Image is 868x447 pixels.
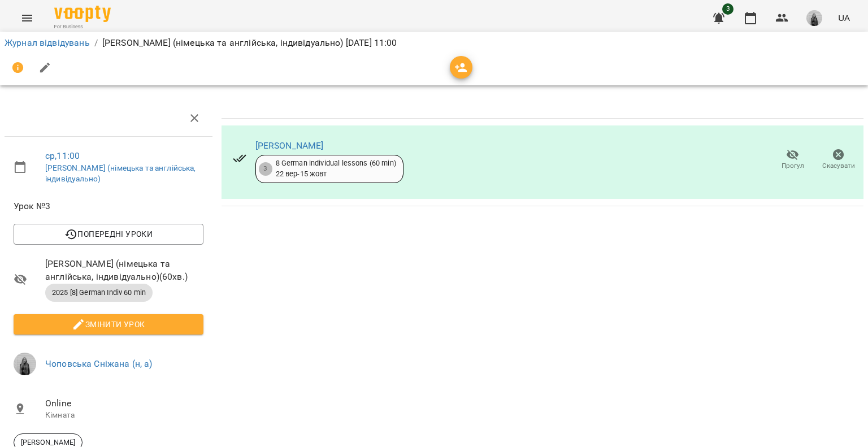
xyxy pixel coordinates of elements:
span: Попередні уроки [23,227,194,241]
button: Змінити урок [14,314,203,335]
a: [PERSON_NAME] [255,140,324,151]
li: / [94,36,98,50]
div: 3 [259,162,272,176]
span: Урок №3 [14,199,203,213]
span: Online [45,397,203,410]
button: Menu [14,5,41,32]
button: Попередні уроки [14,224,203,244]
img: 465148d13846e22f7566a09ee851606a.jpeg [806,10,822,26]
span: 3 [722,3,734,15]
a: ср , 11:00 [45,150,80,161]
a: Чоповська Сніжана (н, а) [45,358,153,369]
a: Журнал відвідувань [5,37,90,48]
span: [PERSON_NAME] (німецька та англійська, індивідуально) ( 60 хв. ) [45,257,203,284]
img: 465148d13846e22f7566a09ee851606a.jpeg [14,353,36,375]
p: Кімната [45,410,203,421]
button: Скасувати [815,144,861,176]
div: 8 German individual lessons (60 min) 22 вер - 15 жовт [276,158,396,179]
span: Прогул [782,161,804,171]
a: [PERSON_NAME] (німецька та англійська, індивідуально) [45,163,196,184]
span: 2025 [8] German Indiv 60 min [45,288,153,298]
span: For Business [54,23,111,31]
span: UA [838,12,850,24]
span: Скасувати [822,161,855,171]
span: Змінити урок [23,318,194,331]
button: UA [834,7,854,28]
button: Прогул [770,144,815,176]
nav: breadcrumb [5,36,863,50]
img: Voopty Logo [54,6,111,22]
p: [PERSON_NAME] (німецька та англійська, індивідуально) [DATE] 11:00 [102,36,397,50]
